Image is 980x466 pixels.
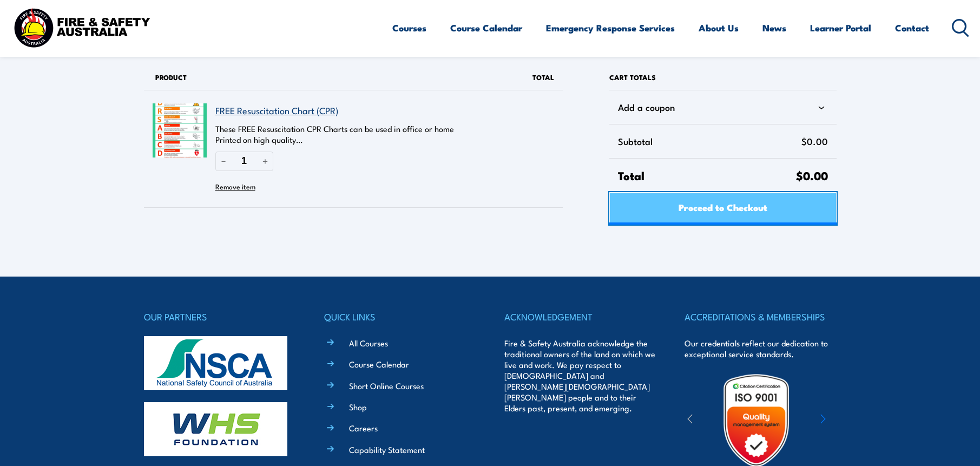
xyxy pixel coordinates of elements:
img: ewpa-logo [804,402,898,439]
button: Increase quantity of FREE Resuscitation Chart (CPR) [257,152,273,170]
p: Our credentials reflect our dedication to exceptional service standards. [685,338,836,359]
h4: ACKNOWLEDGEMENT [504,309,656,324]
a: Emergency Response Services [546,14,675,42]
a: Courses [392,14,426,42]
div: Add a coupon [618,99,827,115]
span: Product [155,72,187,82]
span: Subtotal [618,133,801,149]
h4: QUICK LINKS [324,309,476,324]
h4: OUR PARTNERS [144,309,295,324]
p: Fire & Safety Australia acknowledge the traditional owners of the land on which we live and work.... [504,338,656,414]
button: Remove FREE Resuscitation Chart (CPR) from cart [215,178,255,194]
input: Quantity of FREE Resuscitation Chart (CPR) in your cart. [232,152,257,170]
a: Shop [349,401,367,412]
a: Careers [349,422,378,434]
span: $0.00 [796,166,828,184]
h2: Cart totals [609,65,836,90]
a: Proceed to Checkout [609,192,836,225]
a: Contact [895,14,929,42]
a: Course Calendar [450,14,522,42]
span: Total [532,72,554,82]
a: Capability Statement [349,444,425,455]
a: FREE Resuscitation Chart (CPR) [215,103,338,117]
a: Learner Portal [810,14,871,42]
span: Proceed to Checkout [679,193,767,221]
button: Reduce quantity of FREE Resuscitation Chart (CPR) [215,152,232,170]
h4: ACCREDITATIONS & MEMBERSHIPS [685,309,836,324]
a: About Us [699,14,739,42]
p: These FREE Resuscitation CPR Charts can be used in office or home Printed on high quality… [215,123,500,145]
img: nsca-logo-footer [144,336,287,390]
a: All Courses [349,337,388,349]
img: FREE Resuscitation Chart - What are the 7 steps to CPR? [153,103,207,157]
a: Course Calendar [349,358,409,370]
img: whs-logo-footer [144,402,287,456]
a: News [762,14,786,42]
a: Short Online Courses [349,380,424,391]
span: Total [618,167,795,183]
span: $0.00 [801,133,828,149]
